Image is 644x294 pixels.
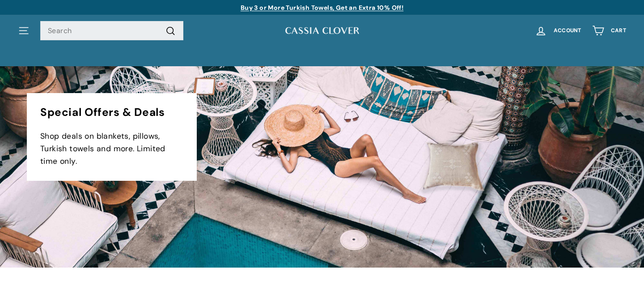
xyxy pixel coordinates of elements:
[40,21,183,41] input: Search
[530,17,587,44] a: Account
[611,28,626,34] span: Cart
[587,17,631,44] a: Cart
[40,107,183,119] p: Special Offers & Deals
[241,4,403,12] a: Buy 3 or More Turkish Towels, Get an Extra 10% Off!
[554,28,581,34] span: Account
[40,130,183,167] p: Shop deals on blankets, pillows, Turkish towels and more. Limited time only.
